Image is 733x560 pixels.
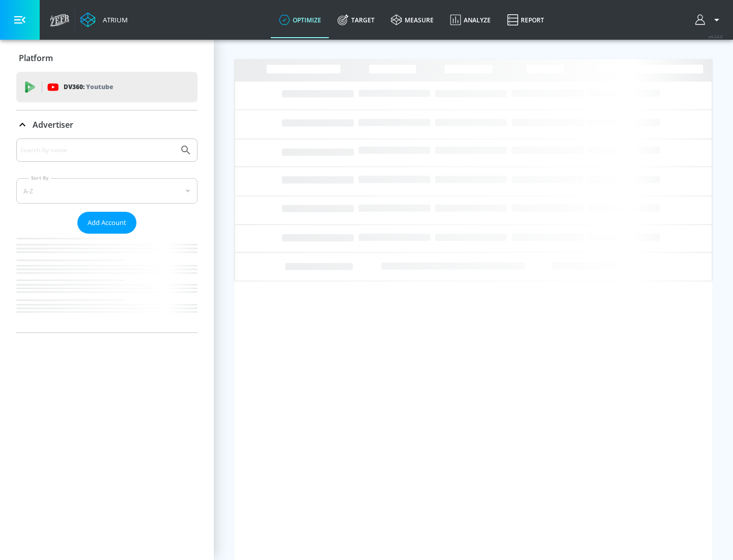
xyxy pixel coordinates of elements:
a: optimize [271,2,329,38]
p: Platform [19,52,53,64]
a: Target [329,2,383,38]
a: measure [383,2,442,38]
div: Advertiser [16,138,198,332]
p: Youtube [86,81,113,92]
p: Advertiser [33,119,73,130]
nav: list of Advertiser [16,234,198,332]
span: Add Account [88,217,126,229]
p: DV360: [64,81,113,93]
button: Add Account [77,212,136,234]
div: Platform [16,44,198,72]
div: Advertiser [16,110,198,139]
div: A-Z [16,178,198,204]
a: Report [499,2,552,38]
span: v 4.24.0 [709,34,723,39]
input: Search by name [20,144,175,157]
label: Sort By [29,175,51,181]
a: Atrium [80,12,128,27]
div: Atrium [99,15,128,24]
div: DV360: Youtube [16,72,198,102]
a: Analyze [442,2,499,38]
